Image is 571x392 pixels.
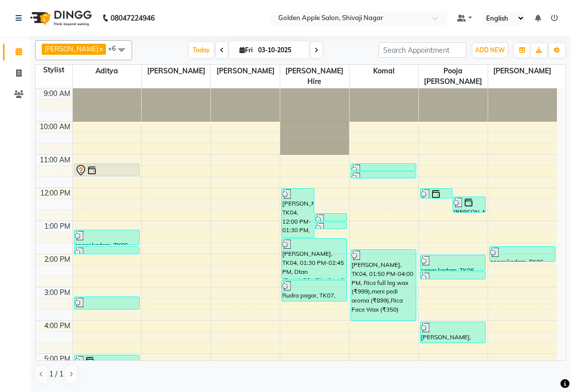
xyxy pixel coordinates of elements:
[74,247,139,254] div: sagar kadam, TK06, 01:45 PM-02:00 PM, Mens Beared
[315,214,347,221] div: [PERSON_NAME], TK05, 12:45 PM-01:00 PM, Eyebrows
[74,230,139,245] div: sagar kadam, TK06, 01:15 PM-01:44 PM, Mens Hair Cut
[42,354,72,364] div: 5:00 PM
[211,65,280,77] span: [PERSON_NAME]
[42,287,72,298] div: 3:00 PM
[38,155,72,165] div: 11:00 AM
[42,321,72,331] div: 4:00 PM
[419,65,488,88] span: pooja [PERSON_NAME]
[488,65,557,77] span: [PERSON_NAME]
[420,188,452,198] div: [PERSON_NAME], TK03, 12:00 PM-12:20 PM, Regular wash with semi dry
[74,164,139,176] div: [PERSON_NAME], TK01, 11:15 AM-11:40 AM, Mens Hair Wash with cut
[473,43,507,57] button: ADD NEW
[490,247,555,261] div: sagar kadam, TK06, 01:45 PM-02:14 PM, Mens Hair Cut (₹150)
[26,4,94,32] img: logo
[142,65,210,77] span: [PERSON_NAME]
[110,4,155,32] b: 08047224946
[74,297,139,309] div: [PERSON_NAME] sir, TK08, 03:15 PM-03:40 PM, Mens Hair Wash with cut
[38,122,72,132] div: 10:00 AM
[36,65,72,75] div: Stylist
[42,88,72,99] div: 9:00 AM
[49,369,63,379] span: 1 / 1
[108,44,124,52] span: +6
[420,255,485,270] div: sagar kadam, TK06, 02:00 PM-02:30 PM, Hair Cut H3
[350,65,418,77] span: komal
[98,45,103,53] a: x
[237,46,255,54] span: Fri
[351,172,416,178] div: [PERSON_NAME], TK02, 11:30 AM-11:35 AM, Forehead
[255,43,305,58] input: 2025-10-03
[45,45,98,53] span: [PERSON_NAME]
[282,188,314,237] div: [PERSON_NAME], TK04, 12:00 PM-01:30 PM, O3+
[74,355,139,367] div: [PERSON_NAME], TK09, 05:00 PM-05:25 PM, Mens Hair Wash with cut
[42,254,72,265] div: 2:00 PM
[73,65,142,77] span: Aditya
[315,222,347,229] div: [PERSON_NAME], TK05, 01:00 PM-01:15 PM, Rica upper lip
[42,221,72,232] div: 1:00 PM
[280,65,349,88] span: [PERSON_NAME] Hire
[475,46,505,54] span: ADD NEW
[453,197,485,212] div: [PERSON_NAME], TK03, 12:15 PM-12:45 PM, Hair Cut H3
[420,272,485,279] div: sagar kadam, TK06, 02:30 PM-02:45 PM, Eyebrows
[282,239,347,279] div: [PERSON_NAME], TK04, 01:30 PM-02:45 PM, Dtan (Raga),O3+,Rica hand wax (₹450),Rica under arms (₹70)
[282,280,347,301] div: Rudra pagar, TK07, 02:45 PM-03:25 PM, meni pedi
[189,42,214,58] span: Today
[420,322,485,343] div: [PERSON_NAME], TK04, 04:00 PM-04:40 PM, meni pedi aroma (₹899)
[38,188,72,199] div: 12:00 PM
[379,42,467,58] input: Search Appointment
[351,250,416,321] div: [PERSON_NAME], TK04, 01:50 PM-04:00 PM, Rica full leg wax (₹999),meni pedi aroma (₹899),Rica Face...
[351,164,416,170] div: [PERSON_NAME], TK02, 11:15 AM-11:30 AM, Eyebrows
